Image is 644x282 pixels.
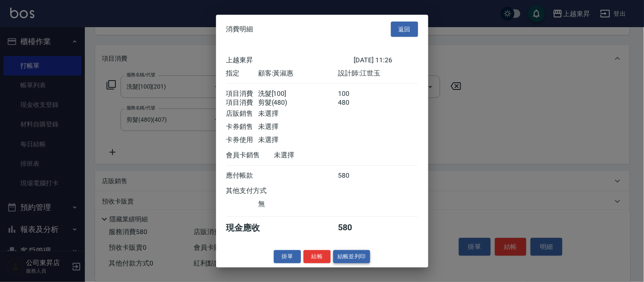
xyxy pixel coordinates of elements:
div: 顧客: 黃淑惠 [258,69,338,78]
div: 項目消費 [226,89,258,98]
div: 洗髮[100] [258,89,338,98]
button: 結帳並列印 [333,250,370,263]
button: 結帳 [304,250,331,263]
button: 掛單 [274,250,301,263]
div: 其他支付方式 [226,187,290,195]
div: 指定 [226,69,258,78]
div: 未選擇 [258,136,338,145]
div: 100 [338,89,370,98]
div: 無 [258,200,338,209]
div: 卡券銷售 [226,123,258,131]
div: 會員卡銷售 [226,151,274,160]
span: 消費明細 [226,25,253,34]
div: 現金應收 [226,222,274,234]
div: 580 [338,222,370,234]
div: 未選擇 [258,109,338,118]
div: 應付帳款 [226,171,258,180]
div: [DATE] 11:26 [354,56,418,65]
div: 項目消費 [226,98,258,107]
div: 剪髮(480) [258,98,338,107]
div: 580 [338,171,370,180]
button: 返回 [391,21,418,37]
div: 480 [338,98,370,107]
div: 卡券使用 [226,136,258,145]
div: 設計師: 江世玉 [338,69,418,78]
div: 未選擇 [274,151,354,160]
div: 未選擇 [258,123,338,131]
div: 上越東昇 [226,56,354,65]
div: 店販銷售 [226,109,258,118]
